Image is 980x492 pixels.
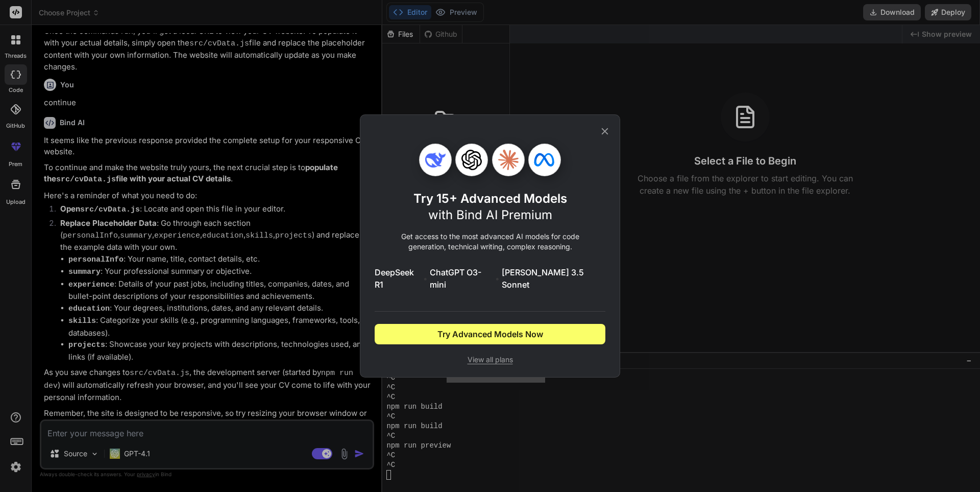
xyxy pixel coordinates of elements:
span: • [423,272,428,285]
img: Deepseek [425,150,446,170]
button: Try Advanced Models Now [375,324,605,344]
span: [PERSON_NAME] 3.5 Sonnet [502,266,605,291]
span: Try Advanced Models Now [437,328,543,340]
span: DeepSeek R1 [375,266,421,291]
p: Get access to the most advanced AI models for code generation, technical writing, complex reasoning. [375,231,605,252]
h1: Try 15+ Advanced Models [413,191,567,223]
span: • [495,272,500,285]
span: View all plans [375,355,605,365]
span: ChatGPT O3-mini [430,266,493,291]
span: with Bind AI Premium [428,207,552,222]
